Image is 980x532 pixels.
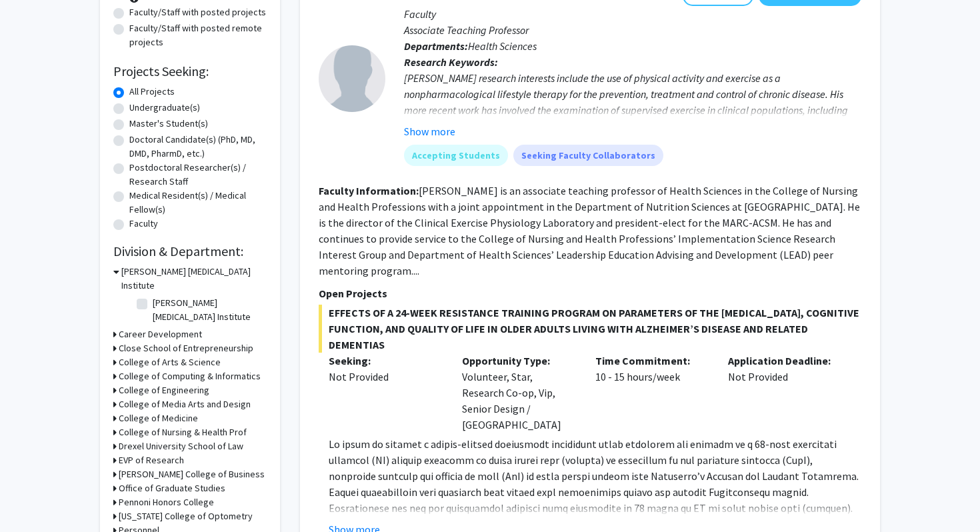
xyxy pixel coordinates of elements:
[119,481,225,495] h3: Office of Graduate Studies
[728,353,841,369] p: Application Deadline:
[129,217,158,231] label: Faculty
[595,353,709,369] p: Time Commitment:
[319,285,861,301] p: Open Projects
[329,369,442,385] div: Not Provided
[452,353,585,433] div: Volunteer, Star, Research Co-op, Vip, Senior Design / [GEOGRAPHIC_DATA]
[119,383,209,397] h3: College of Engineering
[119,397,251,411] h3: College of Media Arts and Design
[329,353,442,369] p: Seeking:
[129,189,267,217] label: Medical Resident(s) / Medical Fellow(s)
[119,439,243,453] h3: Drexel University School of Law
[121,265,267,293] h3: [PERSON_NAME] [MEDICAL_DATA] Institute
[119,425,247,439] h3: College of Nursing & Health Prof
[404,123,455,139] button: Show more
[319,305,861,353] span: EFFECTS OF A 24-WEEK RESISTANCE TRAINING PROGRAM ON PARAMETERS OF THE [MEDICAL_DATA], COGNITIVE F...
[468,39,537,53] span: Health Sciences
[119,509,253,523] h3: [US_STATE] College of Optometry
[129,101,200,115] label: Undergraduate(s)
[119,341,253,355] h3: Close School of Entrepreneurship
[404,55,498,69] b: Research Keywords:
[319,184,419,197] b: Faculty Information:
[129,85,175,99] label: All Projects
[718,353,851,433] div: Not Provided
[119,453,184,467] h3: EVP of Research
[129,117,208,131] label: Master's Student(s)
[404,22,861,38] p: Associate Teaching Professor
[319,184,860,277] fg-read-more: [PERSON_NAME] is an associate teaching professor of Health Sciences in the College of Nursing and...
[119,495,214,509] h3: Pennoni Honors College
[113,243,267,259] h2: Division & Department:
[404,145,508,166] mat-chip: Accepting Students
[10,472,57,522] iframe: Chat
[119,327,202,341] h3: Career Development
[462,353,575,369] p: Opportunity Type:
[119,369,261,383] h3: College of Computing & Informatics
[513,145,663,166] mat-chip: Seeking Faculty Collaborators
[119,355,221,369] h3: College of Arts & Science
[404,6,861,22] p: Faculty
[585,353,719,433] div: 10 - 15 hours/week
[404,70,861,182] div: [PERSON_NAME] research interests include the use of physical activity and exercise as a nonpharma...
[129,133,267,161] label: Doctoral Candidate(s) (PhD, MD, DMD, PharmD, etc.)
[404,39,468,53] b: Departments:
[129,5,266,19] label: Faculty/Staff with posted projects
[129,21,267,49] label: Faculty/Staff with posted remote projects
[129,161,267,189] label: Postdoctoral Researcher(s) / Research Staff
[113,63,267,79] h2: Projects Seeking:
[119,467,265,481] h3: [PERSON_NAME] College of Business
[153,296,263,324] label: [PERSON_NAME] [MEDICAL_DATA] Institute
[119,411,198,425] h3: College of Medicine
